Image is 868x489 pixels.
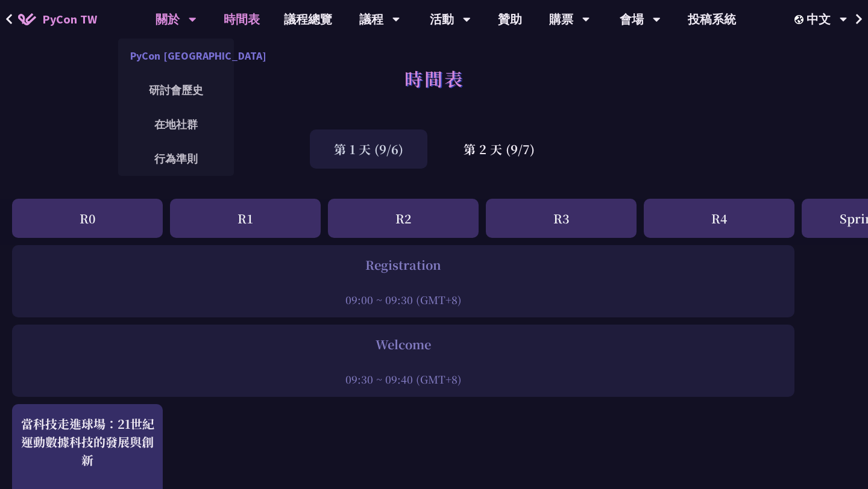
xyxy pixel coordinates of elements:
div: 09:30 ~ 09:40 (GMT+8) [18,372,788,387]
div: R4 [644,199,794,238]
div: 09:00 ~ 09:30 (GMT+8) [18,292,788,307]
div: Registration [18,256,788,274]
a: 在地社群 [118,110,234,139]
div: R3 [486,199,637,238]
a: PyCon [GEOGRAPHIC_DATA] [118,42,234,70]
img: Home icon of PyCon TW 2025 [18,13,36,25]
div: 第 1 天 (9/6) [310,129,427,169]
h1: 時間表 [404,60,464,96]
a: 行為準則 [118,145,234,173]
div: 當科技走進球場：21世紀運動數據科技的發展與創新 [18,415,157,469]
div: R0 [12,199,163,238]
div: Welcome [18,335,788,354]
div: R1 [170,199,321,238]
img: Locale Icon [794,15,807,24]
span: PyCon TW [42,10,97,28]
a: 研討會歷史 [118,76,234,104]
a: PyCon TW [6,4,109,34]
div: R2 [328,199,479,238]
div: 第 2 天 (9/7) [439,129,559,169]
